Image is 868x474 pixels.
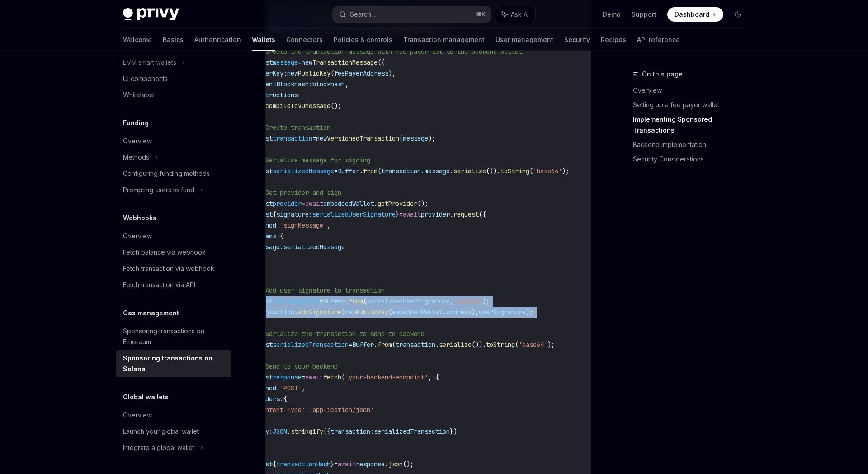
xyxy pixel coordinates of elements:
[273,341,349,349] span: serializedTransaction
[323,199,374,208] span: embeddedWallet
[255,330,425,338] span: // Serialize the transaction to send to backend
[291,427,323,436] span: stringify
[305,406,309,414] span: :
[116,87,231,103] a: Whitelabel
[632,10,656,19] a: Support
[334,167,338,175] span: =
[330,460,334,468] span: }
[280,232,283,240] span: {
[500,167,529,175] span: toString
[255,69,287,77] span: payerKey:
[305,373,323,381] span: await
[330,102,341,110] span: ();
[255,406,305,414] span: 'Content-Type'
[603,10,621,19] a: Demo
[421,210,450,218] span: provider
[123,136,152,147] div: Overview
[374,427,450,436] span: serializedTransaction
[403,460,414,468] span: ();
[255,47,522,56] span: // Create the transaction message with fee payer set to the backend wallet
[123,152,149,163] div: Methods
[273,58,298,66] span: message
[280,221,327,229] span: 'signMessage'
[381,167,421,175] span: transaction
[320,297,323,305] span: =
[334,29,392,51] a: Policies & controls
[273,199,302,208] span: provider
[116,228,231,244] a: Overview
[377,199,417,208] span: getProvider
[356,460,385,468] span: response
[255,232,280,240] span: params:
[116,261,231,277] a: Fetch transaction via webhook
[633,112,752,137] a: Implementing Sponsored Transactions
[323,373,341,381] span: fetch
[273,134,312,142] span: transaction
[123,263,214,274] div: Fetch transaction via webhook
[123,426,199,437] div: Launch your global wallet
[453,210,479,218] span: request
[255,156,370,164] span: // Serialize message for signing
[123,247,206,258] div: Fetch balance via webhook
[255,395,283,403] span: headers:
[399,210,403,218] span: =
[345,80,349,88] span: ,
[163,29,184,51] a: Basics
[123,280,195,290] div: Fetch transaction via API
[123,213,156,223] h5: Webhooks
[255,384,280,392] span: method:
[312,58,377,66] span: TransactionMessage
[377,58,385,66] span: ({
[352,341,374,349] span: Buffer
[330,427,374,436] span: transaction:
[123,8,179,21] img: dark logo
[255,308,294,316] span: transaction
[349,341,352,349] span: =
[472,341,486,349] span: ()).
[479,308,526,316] span: userSignature
[327,134,399,142] span: VersionedTransaction
[374,199,377,208] span: .
[255,123,330,132] span: // Create transaction
[633,98,752,112] a: Setting up a fee payer wallet
[123,442,194,453] div: Integrate a global wallet
[345,297,349,305] span: .
[294,308,298,316] span: .
[283,243,345,251] span: serializedMessage
[486,167,500,175] span: ()).
[273,427,287,436] span: JSON
[302,384,305,392] span: ,
[334,460,338,468] span: =
[323,427,330,436] span: ({
[388,69,396,77] span: ),
[116,133,231,149] a: Overview
[123,410,152,421] div: Overview
[334,69,388,77] span: feePayerAddress
[309,210,312,218] span: :
[276,210,309,218] span: signature
[385,460,388,468] span: .
[495,29,553,51] a: User management
[637,29,680,51] a: API reference
[338,460,356,468] span: await
[450,297,453,305] span: ,
[123,73,168,84] div: UI components
[123,118,149,128] h5: Funding
[255,91,298,99] span: instructions
[633,137,752,152] a: Backend Implementation
[388,460,403,468] span: json
[123,29,152,51] a: Welcome
[312,80,345,88] span: blockhash
[439,341,472,349] span: serialize
[356,308,388,316] span: PublicKey
[338,167,359,175] span: Buffer
[547,341,555,349] span: );
[374,341,377,349] span: .
[283,395,287,403] span: {
[399,134,403,142] span: (
[255,80,312,88] span: recentBlockhash:
[309,406,374,414] span: 'application/json'
[273,167,334,175] span: serializedMessage
[312,134,316,142] span: =
[675,10,709,19] span: Dashboard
